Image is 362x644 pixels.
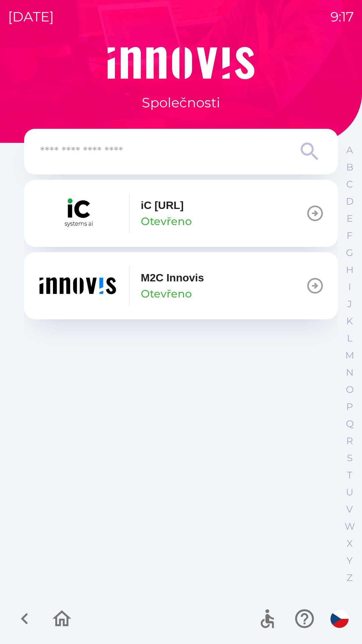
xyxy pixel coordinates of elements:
button: M [341,347,358,364]
p: L [347,332,352,344]
button: Z [341,569,358,586]
p: D [346,196,354,207]
img: Logo [24,47,338,79]
button: W [341,518,358,535]
button: Q [341,415,358,432]
p: N [346,367,354,378]
button: X [341,535,358,552]
p: B [346,161,353,173]
p: Y [347,555,353,567]
img: cs flag [330,610,349,628]
button: T [341,467,358,484]
p: iC [URL] [141,197,184,213]
p: F [347,230,353,241]
button: G [341,244,358,261]
p: H [346,264,354,276]
button: S [341,449,358,467]
p: Otevřeno [141,286,192,302]
button: F [341,227,358,244]
button: Y [341,552,358,569]
p: M2C Innovis [141,270,204,286]
p: A [346,144,353,156]
p: I [348,281,351,293]
p: [DATE] [8,7,54,27]
button: L [341,330,358,347]
p: K [346,315,353,327]
button: N [341,364,358,381]
img: 0b57a2db-d8c2-416d-bc33-8ae43c84d9d8.png [38,193,118,233]
p: T [347,469,352,481]
button: K [341,313,358,330]
p: V [346,503,353,515]
button: O [341,381,358,398]
button: B [341,159,358,176]
button: C [341,176,358,193]
button: J [341,296,358,313]
button: E [341,210,358,227]
button: V [341,501,358,518]
p: P [346,401,353,413]
p: X [347,538,353,549]
p: J [347,298,352,310]
p: E [347,213,353,224]
p: Z [347,572,353,584]
button: iC [URL]Otevřeno [24,180,338,247]
button: A [341,142,358,159]
p: W [345,521,355,532]
p: G [346,247,353,259]
p: 9:17 [330,7,354,27]
button: P [341,398,358,415]
button: M2C InnovisOtevřeno [24,252,338,319]
p: C [346,178,353,190]
p: Otevřeno [141,213,192,229]
p: R [346,435,353,447]
img: ef454dd6-c04b-4b09-86fc-253a1223f7b7.png [38,266,118,306]
p: S [347,452,353,464]
button: H [341,261,358,278]
p: U [346,486,353,498]
p: O [346,384,354,395]
p: Q [346,418,354,430]
p: M [345,350,354,361]
button: D [341,193,358,210]
button: R [341,432,358,449]
button: I [341,278,358,296]
button: U [341,484,358,501]
p: Společnosti [142,93,220,113]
